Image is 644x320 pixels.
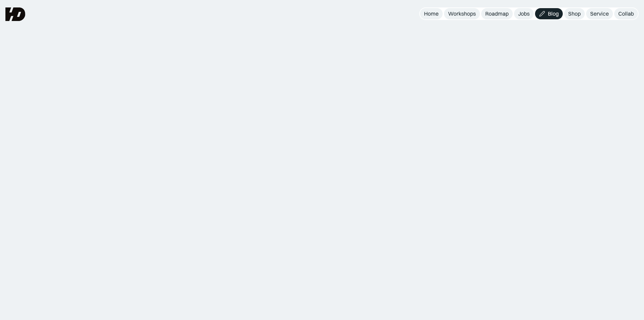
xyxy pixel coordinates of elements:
div: Jobs [518,10,530,17]
a: Shop [564,8,585,19]
div: Home [424,10,439,17]
a: Roadmap [481,8,513,19]
div: Collab [618,10,634,17]
div: Shop [568,10,581,17]
a: Home [420,8,443,19]
a: Blog [535,8,563,19]
a: Service [586,8,613,19]
div: Blog [548,10,559,17]
div: Workshops [448,10,476,17]
div: Roadmap [485,10,509,17]
a: Jobs [514,8,534,19]
a: Workshops [444,8,480,19]
a: Collab [614,8,638,19]
div: Service [590,10,609,17]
